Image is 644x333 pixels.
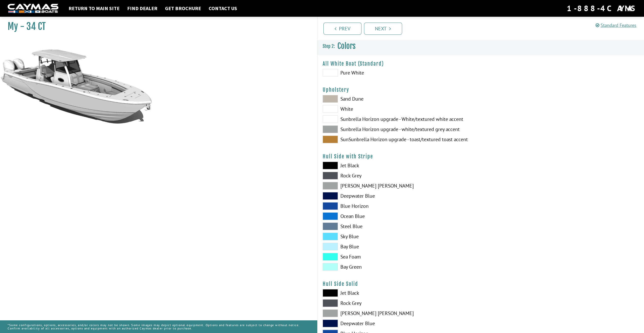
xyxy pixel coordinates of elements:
label: Sunbrella Horizon upgrade - white/textured grey accent [323,125,476,133]
a: Contact Us [206,5,240,12]
h4: All White Boat (Standard) [323,61,639,67]
label: Blue Horizon [323,202,476,210]
a: Prev [323,23,361,35]
label: Sky Blue [323,233,476,240]
label: Rock Grey [323,299,476,307]
label: Sand Dune [323,95,476,103]
h1: My - 34 CT [8,21,304,32]
label: Rock Grey [323,172,476,179]
h4: Hull Side Solid [323,281,639,287]
img: white-logo-c9c8dbefe5ff5ceceb0f0178aa75bf4bb51f6bca0971e226c86eb53dfe498488.png [8,4,58,13]
label: White [323,105,476,113]
label: Bay Blue [323,243,476,250]
label: Jet Black [323,162,476,169]
label: [PERSON_NAME] [PERSON_NAME] [323,309,476,317]
label: Bay Green [323,263,476,271]
label: Ocean Blue [323,212,476,220]
label: Jet Black [323,289,476,297]
label: Pure White [323,69,476,77]
label: Sea Foam [323,253,476,261]
h4: Upholstery [323,87,639,93]
div: 1-888-4CAYMAS [567,3,636,14]
label: Sunbrella Horizon upgrade - White/textured white accent [323,115,476,123]
a: Standard Features [596,22,636,28]
label: [PERSON_NAME] [PERSON_NAME] [323,182,476,190]
label: SunSunbrella Horizon upgrade - toast/textured toast accent [323,136,476,143]
a: Find Dealer [125,5,160,12]
a: Next [364,23,402,35]
a: Get Brochure [162,5,204,12]
label: Deepwater Blue [323,320,476,327]
a: Return to main site [66,5,122,12]
label: Steel Blue [323,223,476,230]
h4: Hull Side with Stripe [323,153,639,160]
p: *Some configurations, options, accessories, and/or colors may not be shown. Some images may depic... [8,321,309,332]
label: Deepwater Blue [323,192,476,200]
